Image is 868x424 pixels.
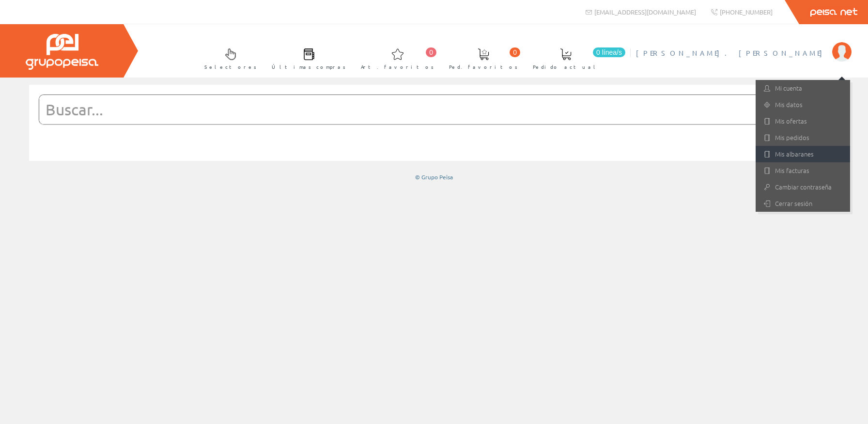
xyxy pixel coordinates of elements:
[756,162,850,179] a: Mis facturas
[533,62,599,72] span: Pedido actual
[593,47,625,57] span: 0 línea/s
[29,173,839,181] div: © Grupo Peisa
[756,96,850,113] a: Mis datos
[756,80,850,96] a: Mi cuenta
[204,62,257,72] span: Selectores
[756,113,850,129] a: Mis ofertas
[26,34,98,70] img: Grupo Peisa
[39,95,805,124] input: Buscar...
[272,62,346,72] span: Últimas compras
[262,40,351,76] a: Últimas compras
[756,146,850,162] a: Mis albaranes
[594,8,696,16] span: [EMAIL_ADDRESS][DOMAIN_NAME]
[756,129,850,146] a: Mis pedidos
[449,62,518,72] span: Ped. favoritos
[720,8,773,16] span: [PHONE_NUMBER]
[636,40,852,49] a: [PERSON_NAME]. [PERSON_NAME]
[426,47,436,57] span: 0
[510,47,520,57] span: 0
[361,62,434,72] span: Art. favoritos
[636,48,827,58] span: [PERSON_NAME]. [PERSON_NAME]
[195,40,262,76] a: Selectores
[756,179,850,195] a: Cambiar contraseña
[756,195,850,212] a: Cerrar sesión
